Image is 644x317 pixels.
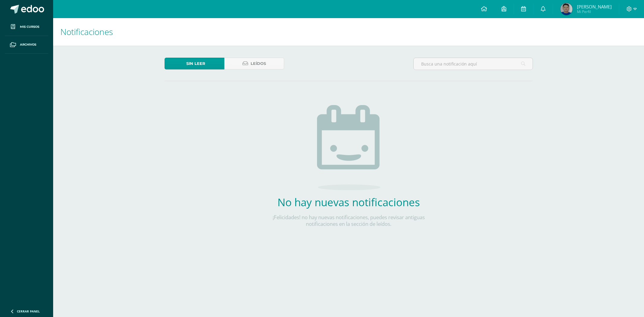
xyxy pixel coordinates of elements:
a: Mis cursos [5,18,48,36]
span: Sin leer [186,58,205,69]
span: [PERSON_NAME] [577,4,612,10]
span: Mi Perfil [577,9,612,14]
span: Cerrar panel [17,309,40,313]
a: Archivos [5,36,48,54]
img: 57a48d8702f892de463ac40911e205c9.png [560,3,572,15]
h2: No hay nuevas notificaciones [260,195,438,209]
span: Notificaciones [60,26,113,37]
p: ¡Felicidades! no hay nuevas notificaciones, puedes revisar antiguas notificaciones en la sección ... [260,214,438,227]
span: Archivos [20,42,36,47]
a: Leídos [224,58,284,69]
span: Leídos [251,58,266,69]
input: Busca una notificación aquí [414,58,533,70]
img: no_activities.png [317,105,380,190]
a: Sin leer [165,58,224,69]
span: Mis cursos [20,24,39,29]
